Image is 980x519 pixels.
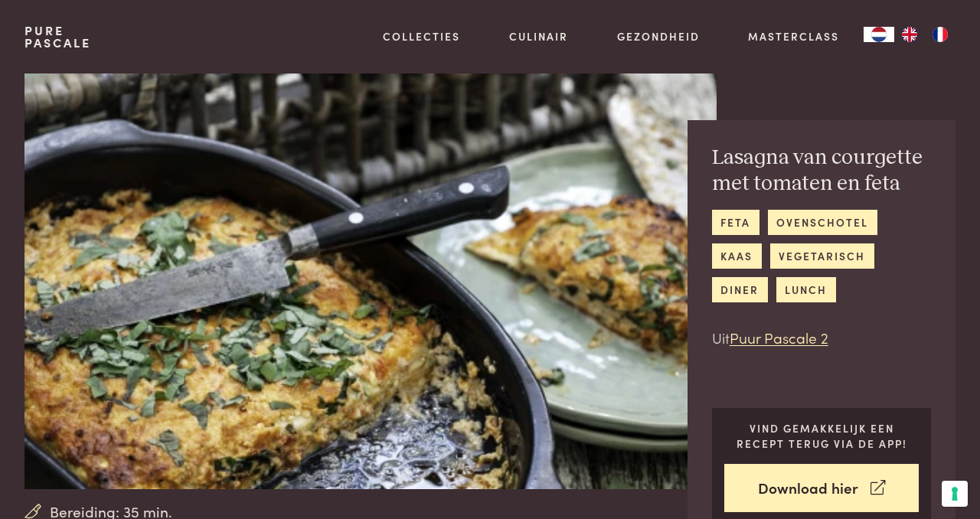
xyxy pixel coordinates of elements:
p: Uit [712,327,931,349]
h2: Lasagna van courgette met tomaten en feta [712,145,931,197]
a: vegetarisch [770,243,874,269]
a: Masterclass [748,28,839,44]
a: diner [712,277,768,302]
a: kaas [712,243,762,269]
a: EN [894,27,925,42]
a: NL [864,27,894,42]
button: Uw voorkeuren voor toestemming voor trackingtechnologieën [942,481,968,507]
a: lunch [776,277,836,302]
a: Gezondheid [617,28,700,44]
div: Language [864,27,894,42]
a: Culinair [509,28,568,44]
a: feta [712,210,759,235]
a: FR [925,27,955,42]
a: ovenschotel [768,210,877,235]
p: Vind gemakkelijk een recept terug via de app! [724,420,920,452]
a: Puur Pascale 2 [730,327,828,348]
a: PurePascale [24,24,91,49]
a: Collecties [383,28,460,44]
ul: Language list [894,27,955,42]
img: Lasagna van courgette met tomaten en feta [24,73,717,489]
a: Download hier [724,464,920,512]
aside: Language selected: Nederlands [864,27,955,42]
